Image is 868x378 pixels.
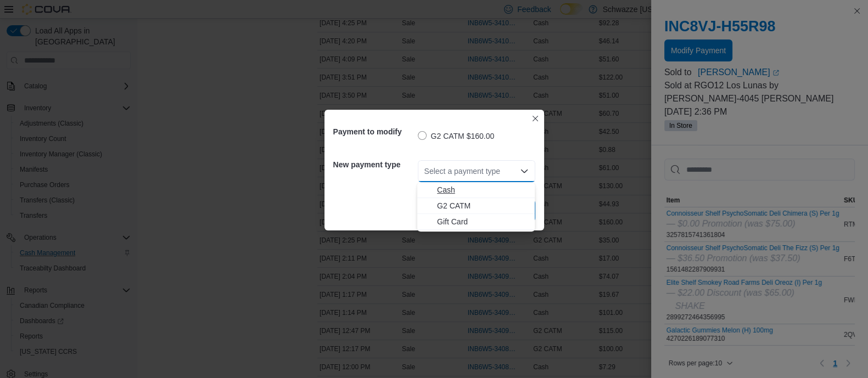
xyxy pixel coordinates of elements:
label: G2 CATM $160.00 [418,129,495,143]
input: Accessible screen reader label [424,165,425,178]
div: Choose from the following options [417,182,535,230]
span: Cash [437,184,528,195]
button: Close list of options [520,167,529,176]
h5: Payment to modify [333,121,416,143]
button: Cash [417,182,535,198]
span: Gift Card [437,216,528,227]
span: G2 CATM [437,200,528,211]
button: Closes this modal window [529,112,542,125]
button: G2 CATM [417,198,535,214]
button: Gift Card [417,214,535,230]
h5: New payment type [333,154,416,176]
